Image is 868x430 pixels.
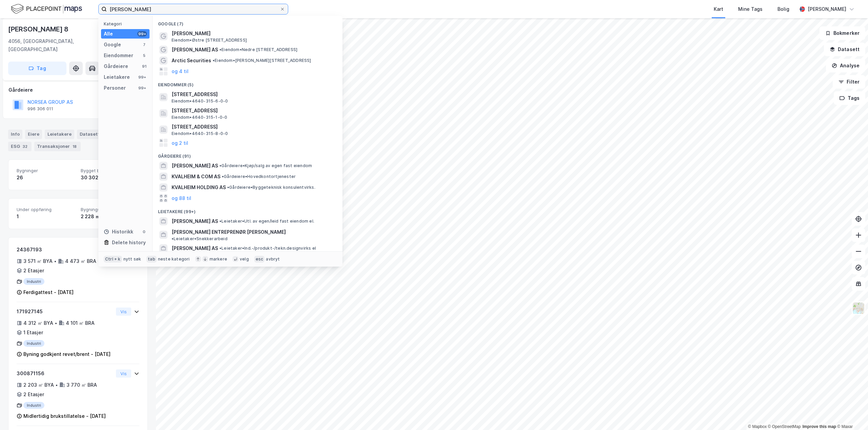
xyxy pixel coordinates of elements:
[23,319,53,327] div: 4 312 ㎡ BYA
[8,24,70,35] div: [PERSON_NAME] 8
[55,320,57,326] div: •
[23,329,43,337] div: 1 Etasjer
[172,123,334,131] span: [STREET_ADDRESS]
[219,246,221,251] span: •
[81,174,139,182] div: 30 302 ㎡
[104,73,130,81] div: Leietakere
[172,228,286,236] span: [PERSON_NAME] ENTREPRENØR [PERSON_NAME]
[172,29,334,38] span: [PERSON_NAME]
[34,142,81,151] div: Transaksjoner
[104,51,133,60] div: Eiendommer
[153,77,342,89] div: Eiendommer (5)
[104,228,133,236] div: Historikk
[55,382,58,388] div: •
[219,246,316,251] span: Leietaker • Ind.-/produkt-/tekn.designvirks el
[834,398,868,430] iframe: Chat Widget
[824,43,865,56] button: Datasett
[104,21,150,26] div: Kategori
[107,4,280,14] input: Søk på adresse, matrikkel, gårdeiere, leietakere eller personer
[54,258,57,264] div: •
[714,5,723,13] div: Kart
[141,229,147,234] div: 0
[172,98,228,104] span: Eiendom • 4640-315-6-0-0
[17,212,75,221] div: 1
[826,59,865,72] button: Analyse
[748,424,767,429] a: Mapbox
[23,412,106,420] div: Midlertidig brukstillatelse - [DATE]
[834,91,865,105] button: Tags
[17,207,75,212] span: Under oppføring
[219,47,297,52] span: Eiendom • Nedre [STREET_ADDRESS]
[222,174,296,179] span: Gårdeiere • Hovedkontortjenester
[172,173,220,181] span: KVALHEIM & COM AS
[137,85,147,91] div: 99+
[266,256,280,262] div: avbryt
[123,256,141,262] div: nytt søk
[222,174,224,179] span: •
[104,62,128,70] div: Gårdeiere
[219,163,221,168] span: •
[8,62,66,75] button: Tag
[240,256,249,262] div: velg
[66,381,97,389] div: 3 770 ㎡ BRA
[213,58,215,63] span: •
[153,204,342,216] div: Leietakere (99+)
[172,67,189,75] button: og 4 til
[137,31,147,37] div: 99+
[172,139,188,147] button: og 2 til
[141,64,147,69] div: 91
[104,30,113,38] div: Alle
[738,5,763,13] div: Mine Tags
[172,90,334,98] span: [STREET_ADDRESS]
[172,217,218,225] span: [PERSON_NAME] AS
[116,308,131,316] button: Vis
[27,106,53,112] div: 996 306 011
[172,131,228,136] span: Eiendom • 4640-315-8-0-0
[8,130,22,139] div: Info
[852,302,865,315] img: Z
[17,308,113,316] div: 171927145
[104,41,121,49] div: Google
[172,107,334,115] span: [STREET_ADDRESS]
[172,236,174,241] span: •
[17,246,113,254] div: 24367193
[158,256,190,262] div: neste kategori
[153,16,342,28] div: Google (7)
[219,47,221,52] span: •
[768,424,801,429] a: OpenStreetMap
[23,267,44,275] div: 2 Etasjer
[23,257,53,265] div: 3 571 ㎡ BYA
[21,143,29,150] div: 32
[137,74,147,80] div: 99+
[172,115,227,120] span: Eiendom • 4640-315-1-0-0
[153,148,342,160] div: Gårdeiere (91)
[172,162,218,170] span: [PERSON_NAME] AS
[23,381,54,389] div: 2 203 ㎡ BYA
[23,390,44,399] div: 2 Etasjer
[833,75,865,89] button: Filter
[81,212,139,221] div: 2 228 ㎡
[808,5,846,13] div: [PERSON_NAME]
[17,174,75,182] div: 26
[219,219,314,224] span: Leietaker • Utl. av egen/leid fast eiendom el.
[172,183,226,191] span: KVALHEIM HOLDING AS
[71,143,78,150] div: 18
[112,239,146,247] div: Delete history
[104,256,122,263] div: Ctrl + k
[77,130,102,139] div: Datasett
[172,236,228,242] span: Leietaker • Snekkerarbeid
[17,168,75,174] span: Bygninger
[141,42,147,47] div: 7
[219,163,312,168] span: Gårdeiere • Kjøp/salg av egen fast eiendom
[11,3,82,15] img: logo.f888ab2527a4732fd821a326f86c7f29.svg
[8,37,124,53] div: 4056, [GEOGRAPHIC_DATA], [GEOGRAPHIC_DATA]
[210,256,227,262] div: markere
[172,244,218,252] span: [PERSON_NAME] AS
[172,46,218,54] span: [PERSON_NAME] AS
[146,256,157,263] div: tab
[820,26,865,40] button: Bokmerker
[803,424,836,429] a: Improve this map
[25,130,42,139] div: Eiere
[777,5,789,13] div: Bolig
